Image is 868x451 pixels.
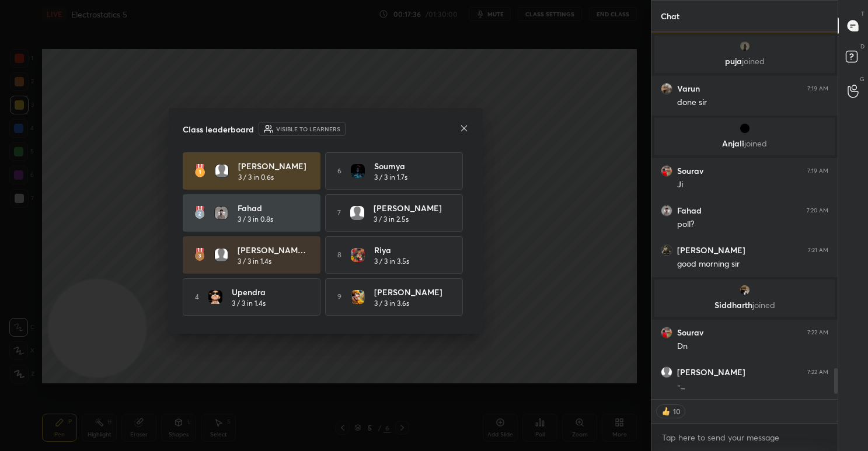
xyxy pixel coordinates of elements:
[661,83,672,95] img: e686ddc45cea4794bdc26a9155f485ea.jpg
[752,299,775,310] span: joined
[677,179,828,191] div: Ji
[337,208,341,218] h5: 7
[661,327,672,338] img: e14f1b8710c648628ba45933f4e248d2.jpg
[672,407,681,416] div: 10
[861,9,864,18] p: T
[677,97,828,109] div: done sir
[860,75,864,83] p: G
[195,292,199,302] h5: 4
[677,380,828,392] div: -_
[744,138,767,149] span: joined
[661,57,828,66] p: puja
[351,164,365,178] img: c21b1e81a651426ba1e48d7baf10fc39.jpg
[739,123,751,134] img: 3
[238,172,274,183] h5: 3 / 3 in 0.6s
[238,202,310,214] h4: Fahad
[677,367,745,377] h6: [PERSON_NAME]
[194,206,205,220] img: rank-2.3a33aca6.svg
[661,244,672,256] img: 60ac5f765089459f939d8a7539e9c284.jpg
[807,329,828,336] div: 7:22 AM
[677,341,828,352] div: Dn
[351,290,365,304] img: 3
[374,244,447,256] h4: Riya
[374,298,409,309] h5: 3 / 3 in 3.6s
[661,366,672,378] img: default.png
[651,32,838,399] div: grid
[807,369,828,376] div: 7:22 AM
[350,206,364,220] img: default.png
[238,214,273,225] h5: 3 / 3 in 0.8s
[677,83,700,94] h6: Varun
[660,405,672,417] img: thumbs_up.png
[677,219,828,230] div: poll?
[276,125,340,134] h6: Visible to learners
[183,123,254,135] h4: Class leaderboard
[337,292,341,302] h5: 9
[194,248,205,262] img: rank-3.169bc593.svg
[337,166,341,176] h5: 6
[860,42,864,51] p: D
[677,258,828,270] div: good morning sir
[677,166,703,176] h6: Sourav
[661,300,828,310] p: Siddharth
[807,167,828,174] div: 7:19 AM
[374,202,446,214] h4: [PERSON_NAME]
[374,256,409,267] h5: 3 / 3 in 3.5s
[661,205,672,216] img: 7f46ae3841964e22bd82c4eff47de679.jpg
[661,165,672,177] img: e14f1b8710c648628ba45933f4e248d2.jpg
[374,172,407,183] h5: 3 / 3 in 1.7s
[238,244,310,256] h4: [PERSON_NAME] ...
[807,207,828,214] div: 7:20 AM
[374,286,447,298] h4: [PERSON_NAME]
[677,245,745,256] h6: [PERSON_NAME]
[238,160,311,172] h4: [PERSON_NAME]
[208,290,222,304] img: 3c919d9ad71f4c73bc5a61d7cc7a00dc.jpg
[739,40,751,52] img: a3d30a43e1a84022ad82a9b75b08c2c4.jpg
[215,164,229,178] img: default.png
[374,214,409,225] h5: 3 / 3 in 2.5s
[232,298,266,309] h5: 3 / 3 in 1.4s
[661,139,828,148] p: Anjali
[337,250,341,260] h5: 8
[214,206,228,220] img: 7f46ae3841964e22bd82c4eff47de679.jpg
[808,247,828,254] div: 7:21 AM
[351,248,365,262] img: d48855e8e01d482e8e0b08fdec47059d.jpg
[194,164,205,178] img: rank-1.ed6cb560.svg
[374,160,447,172] h4: Soumya
[238,256,271,267] h5: 3 / 3 in 1.4s
[232,286,304,298] h4: Upendra
[214,248,228,262] img: default.png
[651,1,689,32] p: Chat
[677,205,702,216] h6: Fahad
[807,85,828,92] div: 7:19 AM
[742,55,765,67] span: joined
[677,327,703,338] h6: Sourav
[739,284,751,296] img: 04670919364f45119c022077c41943da.jpg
